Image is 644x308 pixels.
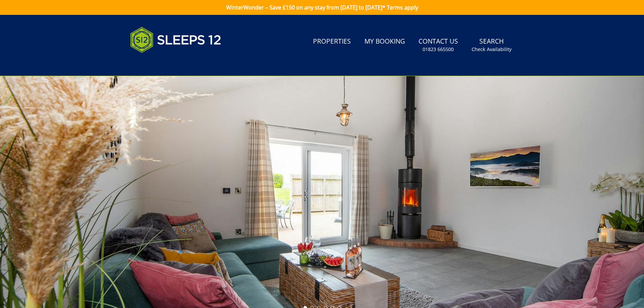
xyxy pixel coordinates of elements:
[469,34,514,56] a: SearchCheck Availability
[423,46,454,53] small: 01823 665500
[130,23,221,57] img: Sleeps 12
[472,46,511,53] small: Check Availability
[416,34,461,56] a: Contact Us01823 665500
[310,34,354,49] a: Properties
[362,34,408,49] a: My Booking
[127,61,198,67] iframe: Customer reviews powered by Trustpilot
